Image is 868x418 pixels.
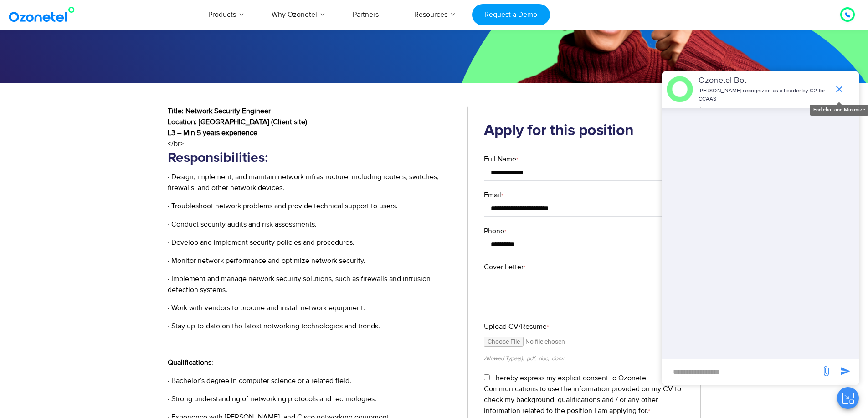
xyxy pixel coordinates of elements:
[699,75,829,87] p: Ozonetel Bot
[699,87,829,103] p: [PERSON_NAME] recognized as a Leader by G2 for CCAAS
[168,106,271,116] b: Title: Network Security Engineer
[484,122,684,140] h2: Apply for this position
[484,355,564,362] small: Allowed Type(s): .pdf, .doc, .docx
[484,262,684,272] label: Cover Letter
[484,154,684,165] label: Full Name
[168,138,454,149] div: </br>
[667,76,693,102] img: header
[168,117,307,126] b: Location: [GEOGRAPHIC_DATA] (Client site)
[168,128,257,137] b: L3 – Min 5 years experience
[168,321,454,332] p: · Stay up-to-date on the latest networking technologies and trends.
[168,393,454,404] p: · Strong understanding of networking protocols and technologies.
[168,151,268,165] b: Responsibilities:
[168,375,454,386] p: · Bachelor’s degree in computer science or a related field.
[168,358,211,367] b: Qualifications
[168,171,454,193] p: · Design, implement, and maintain network infrastructure, including routers, switches, firewalls,...
[484,373,681,415] label: I hereby express my explicit consent to Ozonetel Communications to use the information provided o...
[667,364,816,380] div: new-msg-input
[836,362,854,380] span: send message
[168,219,454,230] p: · Conduct security audits and risk assessments.
[168,273,454,295] p: · Implement and manage network security solutions, such as firewalls and intrusion detection syst...
[484,190,684,201] label: Email
[484,321,684,332] label: Upload CV/Resume
[168,357,454,368] p: :
[168,302,454,313] p: · Work with vendors to procure and install network equipment.
[830,80,848,98] span: end chat or minimize
[837,387,859,409] button: Close chat
[484,226,684,237] label: Phone
[168,201,454,212] p: · Troubleshoot network problems and provide technical support to users.
[168,237,454,248] p: · Develop and implement security policies and procedures.
[168,255,454,266] p: · Monitor network performance and optimize network security.
[817,362,835,380] span: send message
[472,4,550,25] a: Request a Demo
